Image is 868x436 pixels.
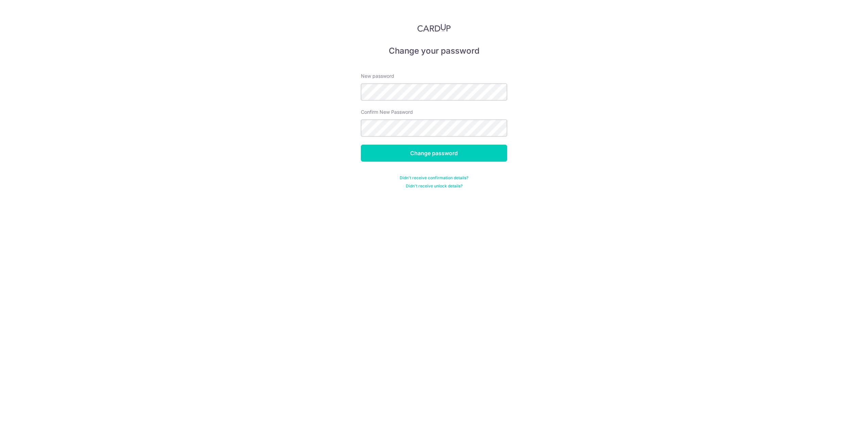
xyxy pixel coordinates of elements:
[361,109,413,115] label: Confirm New Password
[361,73,394,79] label: New password
[361,46,507,56] h5: Change your password
[417,24,451,32] img: CardUp Logo
[400,175,468,181] a: Didn't receive confirmation details?
[361,145,507,162] input: Change password
[406,183,463,189] a: Didn't receive unlock details?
